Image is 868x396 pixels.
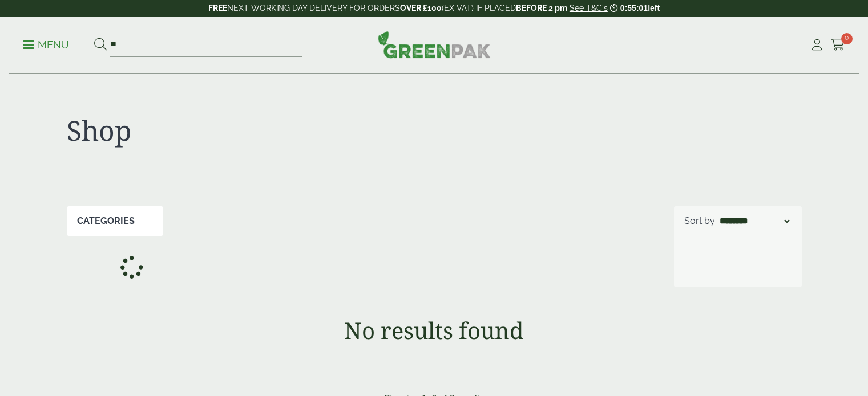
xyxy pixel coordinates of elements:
[77,214,135,228] p: Categories
[831,39,845,51] i: Cart
[570,3,608,13] a: See T&C's
[208,3,227,13] strong: FREE
[684,214,715,228] p: Sort by
[378,31,491,58] img: GreenPak Supplies
[810,39,824,51] i: My Account
[36,317,833,344] h1: No results found
[620,3,648,13] span: 0:55:01
[23,38,69,50] a: Menu
[516,3,567,13] strong: BEFORE 2 pm
[831,36,845,54] a: 0
[400,3,442,13] strong: OVER £100
[717,214,792,228] select: Shop order
[23,38,69,52] p: Menu
[67,114,434,147] h1: Shop
[648,3,660,13] span: left
[841,33,853,44] span: 0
